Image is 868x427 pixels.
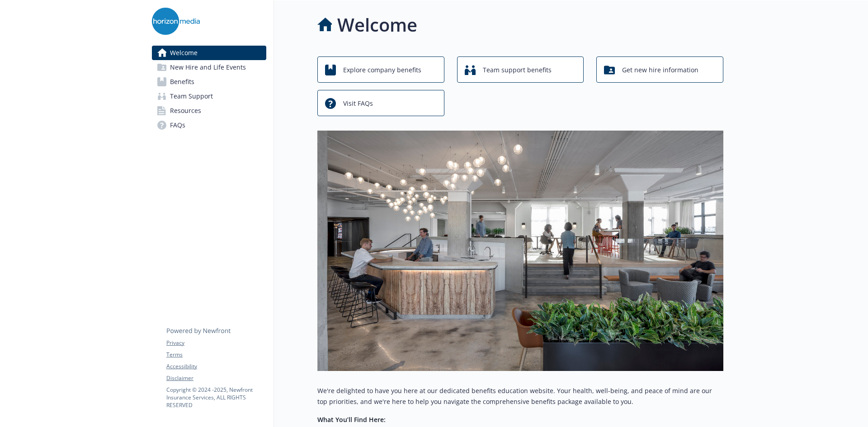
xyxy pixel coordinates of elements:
[596,56,723,83] button: Get new hire information
[152,103,266,118] a: Resources
[170,118,185,132] span: FAQs
[166,386,266,409] p: Copyright © 2024 - 2025 , Newfront Insurance Services, ALL RIGHTS RESERVED
[170,103,201,118] span: Resources
[317,90,444,116] button: Visit FAQs
[166,339,266,347] a: Privacy
[152,118,266,132] a: FAQs
[170,89,213,103] span: Team Support
[317,56,444,83] button: Explore company benefits
[170,60,246,75] span: New Hire and Life Events
[337,11,417,38] h1: Welcome
[457,56,584,83] button: Team support benefits
[152,46,266,60] a: Welcome
[166,374,266,382] a: Disclaimer
[622,61,698,79] span: Get new hire information
[317,385,723,407] p: We're delighted to have you here at our dedicated benefits education website. Your health, well-b...
[170,75,194,89] span: Benefits
[152,89,266,103] a: Team Support
[317,131,723,371] img: overview page banner
[343,61,421,79] span: Explore company benefits
[343,95,373,112] span: Visit FAQs
[166,351,266,359] a: Terms
[152,75,266,89] a: Benefits
[483,61,552,79] span: Team support benefits
[317,415,386,424] strong: What You’ll Find Here:
[170,46,198,60] span: Welcome
[152,60,266,75] a: New Hire and Life Events
[166,362,266,371] a: Accessibility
